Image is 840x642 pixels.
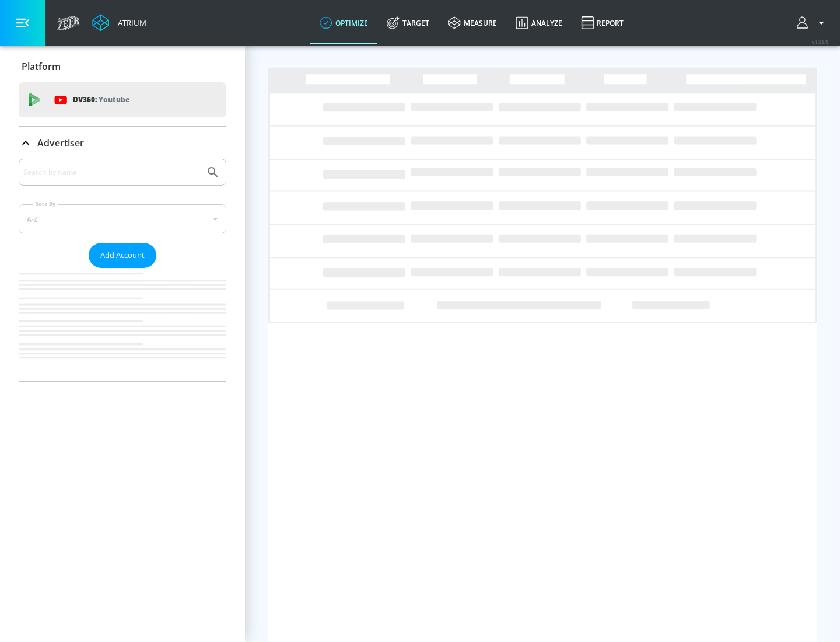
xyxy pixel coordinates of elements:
div: Advertiser [19,127,226,159]
a: Target [377,2,439,44]
div: Advertiser [19,159,226,381]
a: Analyze [506,2,572,44]
a: measure [439,2,506,44]
span: Add Account [100,249,145,262]
a: Atrium [92,14,146,32]
a: Report [572,2,633,44]
div: A-Z [19,204,226,233]
div: Atrium [113,18,146,28]
p: Advertiser [37,137,84,149]
button: Add Account [89,243,156,268]
span: v 4.33.5 [812,39,828,45]
p: DV360: [73,93,129,106]
p: Platform [22,60,61,73]
nav: list of Advertiser [19,268,226,381]
div: DV360: Youtube [19,82,226,117]
input: Search by name [23,165,200,180]
a: optimize [310,2,377,44]
p: Youtube [99,93,129,106]
div: Platform [19,50,226,83]
label: Sort By [33,200,58,208]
